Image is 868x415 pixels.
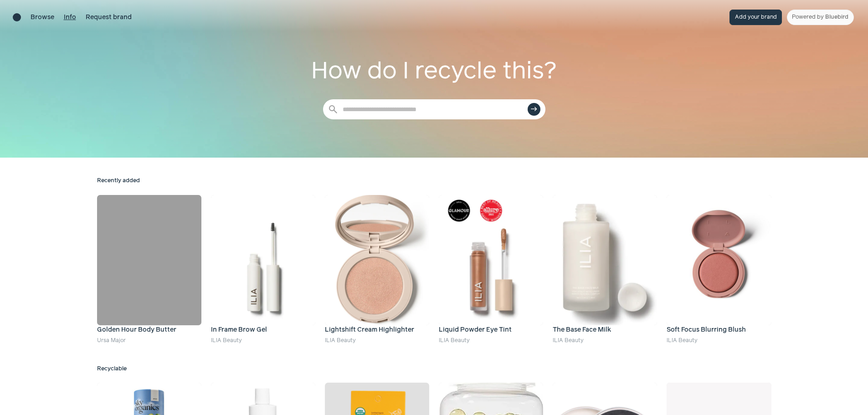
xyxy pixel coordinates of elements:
a: In Frame Brow Gel In Frame Brow Gel [211,195,315,335]
a: Info [64,13,76,22]
a: Ursa Major [97,338,126,343]
h4: Lightshift Cream Highlighter [325,325,429,335]
h4: The Base Face Milk [553,325,657,335]
a: Soft Focus Blurring Blush Soft Focus Blurring Blush [667,195,771,335]
h4: In Frame Brow Gel [211,325,315,335]
a: ILIA Beauty [439,338,470,343]
a: Powered by Bluebird [787,10,854,25]
span: Bluebird [825,14,848,20]
img: The Base Face Milk [553,195,657,325]
a: Lightshift Cream Highlighter Lightshift Cream Highlighter [325,195,429,335]
a: ILIA Beauty [211,338,242,343]
h1: How do I recycle this? [310,54,558,90]
img: Liquid Powder Eye Tint [439,195,543,325]
a: ILIA Beauty [325,338,356,343]
img: Lightshift Cream Highlighter [325,195,429,325]
a: ILIA Beauty [553,338,584,343]
a: Brand directory home [13,13,21,21]
h2: Recently added [97,177,771,185]
h4: Golden Hour Body Butter [97,325,201,335]
a: ILIA Beauty [667,338,698,343]
h4: Liquid Powder Eye Tint [439,325,543,335]
a: The Base Face Milk The Base Face Milk [553,195,657,335]
img: Soft Focus Blurring Blush [667,195,771,325]
a: Liquid Powder Eye Tint Liquid Powder Eye Tint [439,195,543,335]
button: Add your brand [729,10,782,25]
a: Request brand [86,13,132,22]
a: Golden Hour Body Butter Golden Hour Body Butter [97,195,201,335]
button: east [528,103,540,116]
span: east [530,106,538,113]
img: In Frame Brow Gel [211,195,315,325]
h4: Soft Focus Blurring Blush [667,325,771,335]
span: search [328,104,339,115]
h2: Recyclable [97,365,771,373]
a: Browse [31,13,54,22]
